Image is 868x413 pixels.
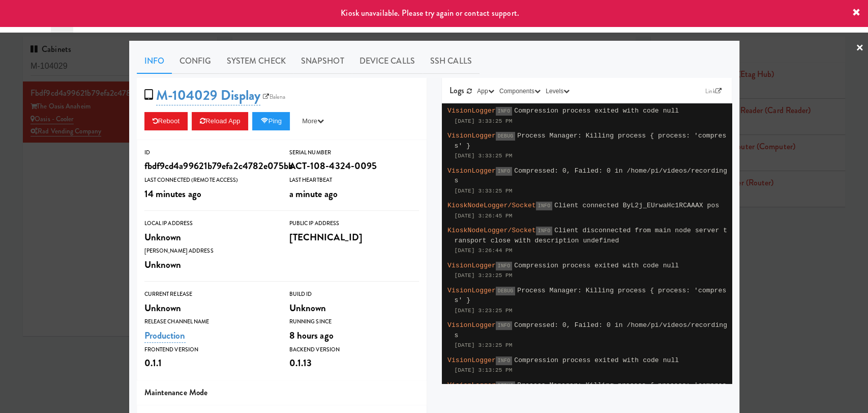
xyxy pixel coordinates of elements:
button: Components [497,86,543,96]
span: KioskNodeLogger/Socket [447,202,536,209]
span: DEBUG [496,132,516,141]
span: VisionLogger [447,107,496,115]
div: 0.1.13 [289,354,419,372]
span: Client disconnected from main node server transport close with description undefined [455,227,728,244]
span: Maintenance Mode [144,387,208,398]
div: Current Release [144,289,274,299]
span: Compressed: 0, Failed: 0 in /home/pi/videos/recordings [455,167,728,185]
span: INFO [496,356,512,365]
div: Unknown [144,256,274,273]
a: Snapshot [293,48,352,74]
button: Reload App [192,112,248,130]
span: Compressed: 0, Failed: 0 in /home/pi/videos/recordings [455,321,728,339]
span: DEBUG [496,287,516,295]
a: Balena [260,92,288,102]
div: Serial Number [289,148,419,158]
a: M-104029 Display [156,86,261,105]
a: System Check [219,48,293,74]
a: Production [144,328,186,343]
span: Kiosk unavailable. Please try again or contact support. [341,7,519,19]
div: Last Connected (Remote Access) [144,175,274,185]
span: Process Manager: Killing process { process: 'compress' } [455,132,727,150]
span: VisionLogger [447,381,496,389]
div: 0.1.1 [144,354,274,372]
span: KioskNodeLogger/Socket [447,227,536,234]
span: INFO [496,262,512,270]
a: SSH Calls [423,48,480,74]
a: Config [172,48,219,74]
a: Device Calls [352,48,423,74]
button: Ping [252,112,290,130]
div: ACT-108-4324-0095 [289,157,419,175]
div: Build Id [289,289,419,299]
span: INFO [496,107,512,116]
div: Local IP Address [144,218,274,229]
span: Client connected ByL2j_EUrwaHc1RCAAAX pos [554,202,719,209]
span: INFO [496,321,512,330]
span: INFO [536,202,552,210]
span: Process Manager: Killing process { process: 'compress' } [455,287,727,305]
div: ID [144,148,274,158]
span: VisionLogger [447,132,496,140]
div: [PERSON_NAME] Address [144,246,274,256]
span: [DATE] 3:23:25 PM [455,272,513,279]
span: [DATE] 3:13:25 PM [455,367,513,373]
span: VisionLogger [447,287,496,294]
span: [DATE] 3:26:45 PM [455,213,513,219]
span: Compression process exited with code null [514,262,679,269]
div: Unknown [144,299,274,317]
div: Frontend Version [144,345,274,355]
span: Compression process exited with code null [514,356,679,364]
div: Backend Version [289,345,419,355]
span: INFO [536,227,552,235]
div: Unknown [289,299,419,317]
div: Last Heartbeat [289,175,419,185]
div: Unknown [144,229,274,246]
div: Release Channel Name [144,317,274,327]
button: More [294,112,332,130]
span: [DATE] 3:23:25 PM [455,308,513,314]
span: VisionLogger [447,262,496,269]
span: Process Manager: Killing process { process: 'compress' } [455,381,727,399]
span: 14 minutes ago [144,187,201,201]
span: VisionLogger [447,321,496,329]
div: fbdf9cd4a99621b79efa2c4782e075bb [144,157,274,175]
button: Levels [543,86,572,96]
a: Link [703,86,724,96]
span: 8 hours ago [289,328,334,342]
span: a minute ago [289,187,338,201]
span: [DATE] 3:33:25 PM [455,188,513,194]
span: [DATE] 3:26:44 PM [455,247,513,254]
div: Running Since [289,317,419,327]
span: Logs [450,85,464,96]
a: × [856,33,864,64]
button: App [474,86,497,96]
div: [TECHNICAL_ID] [289,229,419,246]
span: Compression process exited with code null [514,107,679,115]
span: VisionLogger [447,356,496,364]
button: Reboot [144,112,188,130]
a: Info [137,48,172,74]
span: [DATE] 3:33:25 PM [455,118,513,124]
div: Public IP Address [289,218,419,229]
span: VisionLogger [447,167,496,175]
span: [DATE] 3:23:25 PM [455,342,513,348]
span: DEBUG [496,381,516,390]
span: INFO [496,167,512,176]
span: [DATE] 3:33:25 PM [455,153,513,159]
